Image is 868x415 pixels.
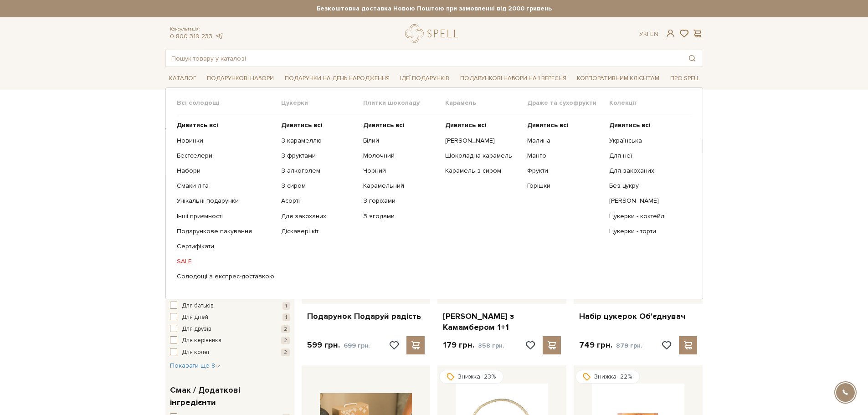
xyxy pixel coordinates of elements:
[203,72,277,86] a: Подарункові набори
[281,212,356,220] a: Для закоханих
[575,370,640,384] div: Знижка -22%
[609,197,684,205] a: [PERSON_NAME]
[527,137,602,145] a: Малина
[445,167,520,175] a: Карамель з сиром
[527,121,602,129] a: Дивитись всі
[177,242,274,251] a: Сертифікати
[281,337,290,344] span: 2
[445,137,520,145] a: [PERSON_NAME]
[170,348,290,357] button: Для колег 2
[667,72,703,86] a: Про Spell
[170,313,290,322] button: Для дітей 1
[170,325,290,334] button: Для друзів 2
[166,50,682,67] input: Пошук товару у каталозі
[281,152,356,160] a: З фруктами
[177,257,274,266] a: SALE
[281,167,356,175] a: З алкоголем
[363,121,438,129] a: Дивитись всі
[282,302,290,310] span: 1
[609,212,684,220] a: Цукерки - коктейлі
[177,197,274,205] a: Унікальні подарунки
[281,121,356,129] a: Дивитись всі
[478,342,504,349] span: 358 грн.
[165,5,703,13] strong: Безкоштовна доставка Новою Поштою при замовленні від 2000 гривень
[616,342,642,349] span: 879 грн.
[281,72,393,86] a: Подарунки на День народження
[307,340,370,351] p: 599 грн.
[182,302,214,311] span: Для батьків
[363,99,445,107] span: Плитки шоколаду
[281,348,290,356] span: 2
[527,182,602,190] a: Горішки
[363,167,438,175] a: Чорний
[457,71,570,86] a: Подарункові набори на 1 Вересня
[527,99,609,107] span: Драже та сухофрукти
[579,340,642,351] p: 749 грн.
[443,311,561,333] a: [PERSON_NAME] з Камамбером 1+1
[682,50,703,67] button: Пошук товару у каталозі
[609,152,684,160] a: Для неї
[363,137,438,145] a: Білий
[282,313,290,321] span: 1
[405,24,462,43] a: logo
[177,121,274,129] a: Дивитись всі
[182,313,208,322] span: Для дітей
[281,137,356,145] a: З карамеллю
[281,227,356,236] a: Діскавері кіт
[165,72,200,86] a: Каталог
[170,302,290,311] button: Для батьків 1
[609,227,684,236] a: Цукерки - торти
[170,32,212,40] a: 0 800 319 233
[363,197,438,205] a: З горіхами
[177,272,274,281] a: Солодощі з експрес-доставкою
[445,121,487,129] b: Дивитись всі
[170,384,288,409] span: Смак / Додаткові інгредієнти
[650,30,658,38] a: En
[609,121,651,129] b: Дивитись всі
[363,182,438,190] a: Карамельний
[177,167,274,175] a: Набори
[609,99,691,107] span: Колекції
[182,336,221,345] span: Для керівника
[281,99,363,107] span: Цукерки
[609,182,684,190] a: Без цукру
[281,121,323,129] b: Дивитись всі
[170,336,290,345] button: Для керівника 2
[170,26,224,32] span: Консультація:
[281,182,356,190] a: З сиром
[177,99,281,107] span: Всі солодощі
[639,30,658,38] div: Ук
[445,99,527,107] span: Карамель
[177,227,274,236] a: Подарункове пакування
[527,167,602,175] a: Фрукти
[281,325,290,333] span: 2
[177,212,274,220] a: Інші приємності
[307,311,425,322] a: Подарунок Подаруй радість
[170,362,221,369] span: Показати ще 8
[527,121,569,129] b: Дивитись всі
[177,121,218,129] b: Дивитись всі
[609,167,684,175] a: Для закоханих
[579,311,697,322] a: Набір цукерок Об'єднувач
[165,87,703,299] div: Каталог
[344,342,370,349] span: 699 грн.
[281,197,356,205] a: Асорті
[527,152,602,160] a: Манго
[439,370,503,384] div: Знижка -23%
[170,361,221,370] button: Показати ще 8
[396,72,453,86] a: Ідеї подарунків
[363,121,405,129] b: Дивитись всі
[609,137,684,145] a: Українська
[443,340,504,351] p: 179 грн.
[177,137,274,145] a: Новинки
[363,152,438,160] a: Молочний
[573,71,663,86] a: Корпоративним клієнтам
[445,152,520,160] a: Шоколадна карамель
[445,121,520,129] a: Дивитись всі
[609,121,684,129] a: Дивитись всі
[177,152,274,160] a: Бестселери
[182,325,211,334] span: Для друзів
[215,32,224,40] a: telegram
[182,348,211,357] span: Для колег
[363,212,438,220] a: З ягодами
